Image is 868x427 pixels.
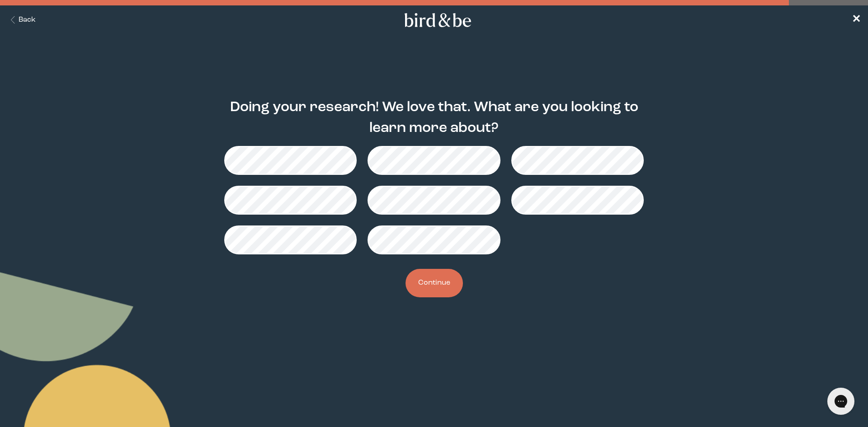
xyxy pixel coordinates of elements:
a: ✕ [852,12,861,28]
button: Continue [406,269,463,297]
iframe: Gorgias live chat messenger [823,385,859,418]
button: Back Button [7,15,36,25]
span: ✕ [852,14,861,25]
h2: Doing your research! We love that. What are you looking to learn more about? [224,97,644,139]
